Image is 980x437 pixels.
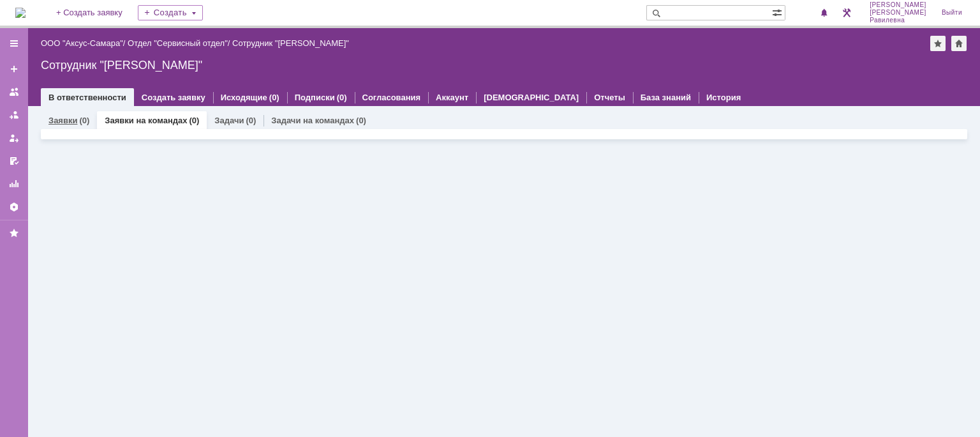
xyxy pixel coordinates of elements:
div: (0) [269,93,279,102]
a: Создать заявку [4,59,24,79]
span: [PERSON_NAME] [870,1,926,9]
a: Согласования [362,93,421,102]
div: Добавить в избранное [930,36,946,51]
a: В ответственности [48,93,126,102]
a: Мои заявки [4,128,24,148]
a: Создать заявку [142,93,205,102]
div: (0) [356,116,366,125]
div: (0) [79,116,89,125]
a: Исходящие [221,93,267,102]
a: Заявки на командах [105,116,187,125]
div: / [41,38,128,48]
span: Расширенный поиск [772,6,785,18]
a: [DEMOGRAPHIC_DATA] [484,93,579,102]
a: Мои согласования [4,151,24,171]
a: Аккаунт [436,93,468,102]
a: Перейти в интерфейс администратора [839,5,854,20]
span: Равилевна [870,17,926,24]
a: Отчеты [4,174,24,194]
a: Перейти на домашнюю страницу [15,8,26,18]
div: Сотрудник "[PERSON_NAME]" [232,38,349,48]
a: Подписки [295,93,335,102]
a: Настройки [4,197,24,217]
a: Заявки в моей ответственности [4,105,24,125]
div: Создать [138,5,203,20]
a: Отчеты [594,93,625,102]
a: Заявки [48,116,77,125]
img: logo [15,8,26,18]
div: Сотрудник "[PERSON_NAME]" [41,59,967,72]
a: Отдел "Сервисный отдел" [128,38,228,48]
span: [PERSON_NAME] [870,9,926,17]
div: Сделать домашней страницей [951,36,967,51]
a: Задачи [214,116,244,125]
a: ООО "Аксус-Самара" [41,38,123,48]
div: / [128,38,232,48]
a: Задачи на командах [271,116,354,125]
div: (0) [246,116,256,125]
a: Заявки на командах [4,82,24,102]
a: История [706,93,741,102]
div: (0) [189,116,199,125]
a: База знаний [641,93,691,102]
div: (0) [337,93,347,102]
